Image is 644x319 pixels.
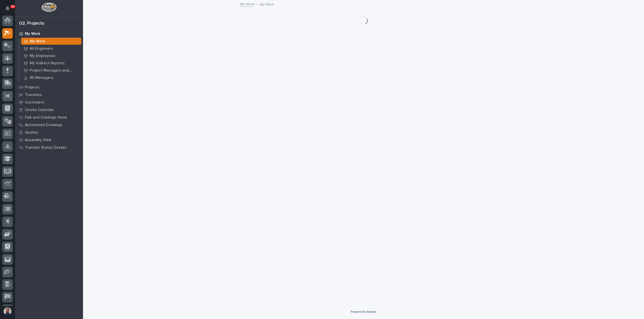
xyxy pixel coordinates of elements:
[15,136,83,144] a: Assembly View
[260,1,274,7] p: My Work
[25,115,67,120] p: Fab and Coatings Items
[25,32,40,36] p: My Work
[30,61,65,66] p: My Indirect Reports
[19,74,83,81] a: All Managers
[15,106,83,114] a: Onsite Calendar
[15,98,83,106] a: Customers
[30,76,53,80] p: All Managers
[30,54,55,58] p: My Employees
[25,145,66,150] p: Traveler Status Details
[15,129,83,136] a: Quotes
[240,1,254,7] a: My Work
[6,6,13,14] div: Notifications28
[19,38,83,45] a: My Work
[15,144,83,151] a: Traveler Status Details
[15,121,83,129] a: Automated Drawings
[30,46,53,51] p: All Engineers
[351,310,376,313] a: Powered By Stacker
[11,5,14,8] p: 28
[25,138,51,142] p: Assembly View
[25,123,62,127] p: Automated Drawings
[25,85,39,90] p: Projects
[19,67,83,74] a: Project Managers and Engineers
[15,114,83,121] a: Fab and Coatings Items
[25,108,54,112] p: Onsite Calendar
[19,45,83,52] a: All Engineers
[25,100,44,105] p: Customers
[15,83,83,91] a: Projects
[25,130,38,135] p: Quotes
[2,306,13,316] button: users-avatar
[25,93,42,97] p: Travelers
[19,21,44,26] div: 02. Projects
[30,68,79,73] p: Project Managers and Engineers
[15,30,83,37] a: My Work
[30,39,45,44] p: My Work
[19,60,83,67] a: My Indirect Reports
[15,91,83,98] a: Travelers
[19,52,83,59] a: My Employees
[2,3,13,14] button: Notifications
[42,3,56,12] img: Workspace Logo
